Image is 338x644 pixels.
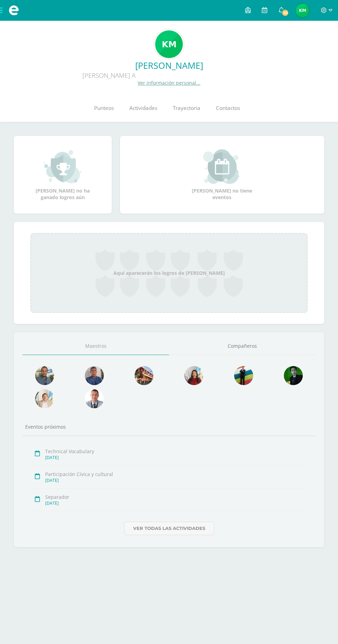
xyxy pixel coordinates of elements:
[203,149,241,184] img: event_small.png
[45,455,308,460] div: [DATE]
[22,423,316,430] div: Eventos próximos
[6,59,332,71] a: [PERSON_NAME]
[188,149,257,200] div: [PERSON_NAME] no tiene eventos
[124,522,214,535] a: Ver todas las actividades
[45,500,308,506] div: [DATE]
[135,366,153,385] img: e29994105dc3c498302d04bab28faecd.png
[216,104,240,112] span: Contactos
[165,94,208,122] a: Trayectoria
[129,104,157,112] span: Actividades
[138,80,200,86] a: Ver información personal...
[44,149,81,184] img: achievement_small.png
[35,389,54,408] img: 40458cde734d9b8818fac9ae2ed6c481.png
[30,233,308,313] div: Aquí aparecerán los logros de [PERSON_NAME]
[86,94,121,122] a: Punteos
[45,471,308,477] div: Participación Cívica y cultural
[28,149,97,200] div: [PERSON_NAME] no ha ganado logros aún
[155,30,183,58] img: 62e1c518817f3479abac631ce437bc8c.png
[22,337,169,355] a: Maestros
[185,366,203,385] img: 83e9cbc1e9deaa3b01aa23f0b9c4e037.png
[85,366,104,385] img: 15ead7f1e71f207b867fb468c38fe54e.png
[85,389,104,408] img: 5b9cfafb23178c1dbfdbac7a50ae7405.png
[45,448,308,455] div: Technical Vocabulary
[284,366,303,385] img: 3ef3257ae266e8b691cc7d35d86fd8e9.png
[281,9,289,17] span: 20
[94,104,114,112] span: Punteos
[173,104,200,112] span: Trayectoria
[169,337,316,355] a: Compañeros
[121,94,165,122] a: Actividades
[45,477,308,483] div: [DATE]
[296,3,309,17] img: 7300ad391bb992a97d196bdac7d37d7e.png
[45,494,308,500] div: Separador
[234,366,253,385] img: 46ef099bd72645d72f8d7e50f544f168.png
[35,366,54,385] img: f7327cb44b91aa114f2e153c7f37383d.png
[6,71,212,80] div: [PERSON_NAME] A
[208,94,248,122] a: Contactos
